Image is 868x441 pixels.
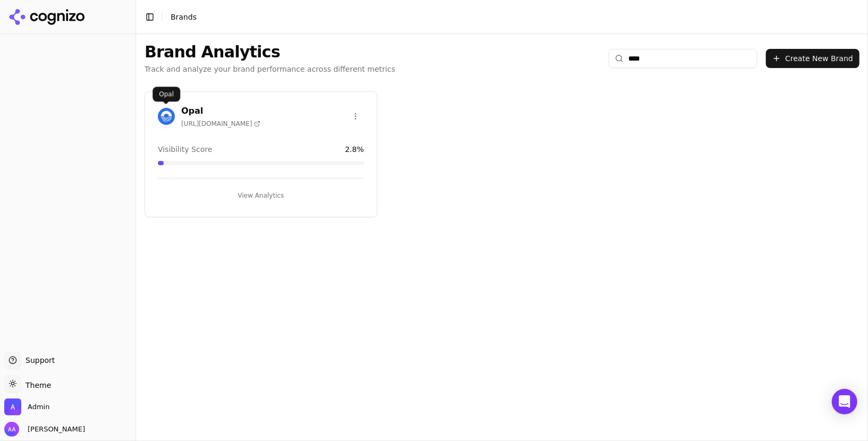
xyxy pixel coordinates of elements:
[832,389,857,414] div: Open Intercom Messenger
[21,381,51,389] span: Theme
[158,108,175,125] img: Opal
[4,398,49,415] button: Open organization switcher
[171,13,197,21] span: Brands
[158,187,364,204] button: View Analytics
[171,12,197,22] nav: breadcrumb
[181,120,260,128] span: [URL][DOMAIN_NAME]
[4,422,85,437] button: Open user button
[766,49,859,68] button: Create New Brand
[23,425,85,434] span: [PERSON_NAME]
[21,355,55,366] span: Support
[145,64,395,74] p: Track and analyze your brand performance across different metrics
[159,90,174,98] p: Opal
[145,43,395,62] h1: Brand Analytics
[345,144,364,155] span: 2.8 %
[4,398,21,415] img: Admin
[4,422,19,437] img: Alp Aysan
[181,105,260,117] h3: Opal
[28,402,49,412] span: Admin
[158,144,212,155] span: Visibility Score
